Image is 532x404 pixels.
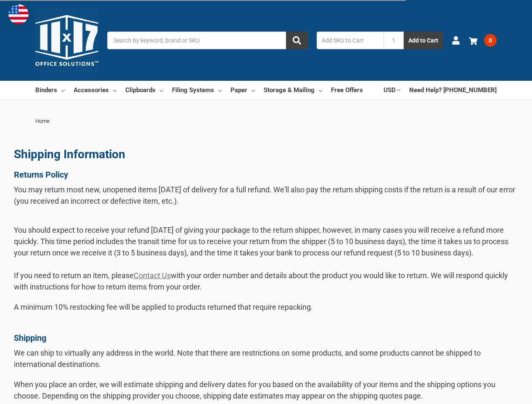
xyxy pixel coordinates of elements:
[230,81,255,99] a: Paper
[125,81,163,99] a: Clipboards
[264,81,322,99] a: Storage & Mailing
[484,34,497,47] span: 0
[8,4,29,24] img: duty and tax information for United States
[107,32,308,49] input: Search by keyword, brand or SKU
[14,303,313,323] span: A minimum 10% restocking fee will be applied to products returned that require repacking.
[317,32,384,49] input: Add SKU to Cart
[384,81,400,99] a: USD
[469,29,497,51] a: 0
[35,9,98,72] img: 11x17.com
[14,348,481,369] span: We can ship to virtually any address in the world. Note that there are restrictions on some produ...
[409,81,497,99] a: Need Help? [PHONE_NUMBER]
[404,32,443,49] button: Add to Cart
[35,81,65,99] a: Binders
[14,226,508,291] span: You should expect to receive your refund [DATE] of giving your package to the return shipper, how...
[14,147,125,161] a: Shipping Information
[74,81,116,99] a: Accessories
[14,185,515,205] span: You may return most new, unopened items [DATE] of delivery for a full refund. We'll also pay the ...
[14,380,495,400] span: When you place an order, we will estimate shipping and delivery dates for you based on the availa...
[14,170,519,180] h1: Returns Policy
[134,271,171,280] a: Contact Us
[35,118,50,124] span: Home
[172,81,222,99] a: Filing Systems
[331,81,363,99] a: Free Offers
